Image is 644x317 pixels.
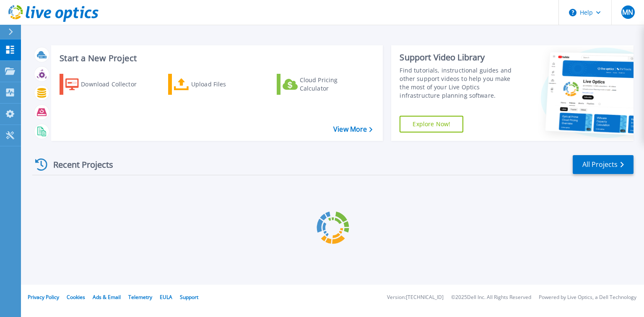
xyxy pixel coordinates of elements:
h3: Start a New Project [60,54,372,63]
div: Find tutorials, instructional guides and other support videos to help you make the most of your L... [400,66,521,100]
a: View More [333,125,372,133]
div: Download Collector [81,76,148,93]
a: Download Collector [60,74,153,95]
li: Powered by Live Optics, a Dell Technology [539,295,636,300]
a: Cloud Pricing Calculator [277,74,370,95]
li: © 2025 Dell Inc. All Rights Reserved [451,295,531,300]
a: Cookies [67,294,85,301]
span: MN [622,9,633,16]
div: Recent Projects [32,154,125,175]
li: Version: [TECHNICAL_ID] [387,295,444,300]
a: Explore Now! [400,116,463,133]
a: Privacy Policy [28,294,59,301]
a: Telemetry [128,294,152,301]
a: Ads & Email [93,294,121,301]
a: All Projects [573,155,634,174]
a: Upload Files [168,74,262,95]
a: Support [180,294,198,301]
div: Cloud Pricing Calculator [300,76,367,93]
div: Upload Files [191,76,258,93]
div: Support Video Library [400,52,521,63]
a: EULA [160,294,172,301]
